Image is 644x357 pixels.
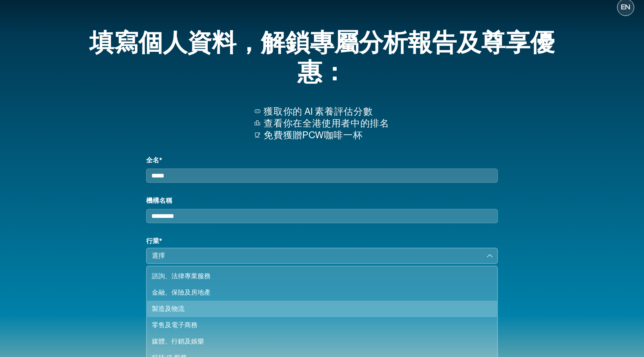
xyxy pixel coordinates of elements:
[152,320,482,330] div: 零售及電子商務
[152,271,482,281] div: 諮詢、法律專業服務
[146,196,498,206] label: 機構名稱
[264,118,389,129] p: 查看你在全港使用者中的排名
[152,288,482,297] div: 金融、保險及房地產
[152,251,481,261] div: 選擇
[146,248,498,264] button: 選擇
[264,129,389,141] p: 免費獲贈PCW咖啡一杯
[71,24,573,93] div: 填寫個人資料，解鎖專屬分析報告及尊享優惠：
[152,304,482,314] div: 製造及物流
[621,3,631,11] span: EN
[264,106,389,118] p: 獲取你的 AI 素養評估分數
[152,337,482,346] div: 媒體、行銷及娛樂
